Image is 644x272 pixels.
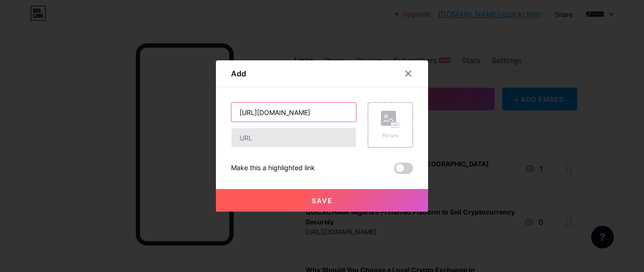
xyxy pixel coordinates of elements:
[216,189,428,212] button: Save
[231,103,356,122] input: Title
[231,163,315,174] div: Make this a highlighted link
[231,128,356,147] input: URL
[381,132,400,139] div: Picture
[312,197,333,205] span: Save
[231,68,246,79] div: Add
